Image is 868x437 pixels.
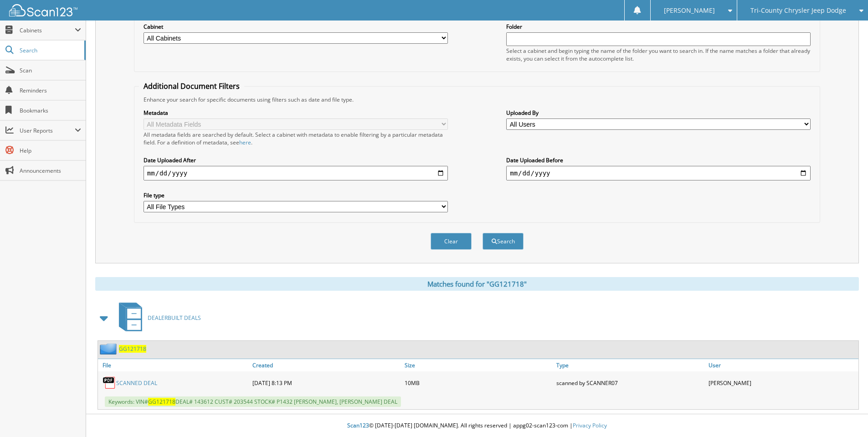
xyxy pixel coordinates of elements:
[402,359,555,371] a: Size
[664,8,715,13] span: [PERSON_NAME]
[402,374,555,392] div: 10MB
[750,8,846,13] span: Tri-County Chrysler Jeep Dodge
[20,87,81,94] span: Reminders
[239,139,251,146] a: here
[506,166,811,180] input: end
[144,156,448,164] label: Date Uploaded After
[250,374,402,392] div: [DATE] 8:13 PM
[431,233,472,250] button: Clear
[139,96,815,103] div: Enhance your search for specific documents using filters such as date and file type.
[20,107,81,114] span: Bookmarks
[347,422,369,429] span: Scan123
[98,359,250,371] a: File
[250,359,402,371] a: Created
[144,191,448,199] label: File type
[119,345,146,353] a: GG121718
[20,147,81,154] span: Help
[100,343,119,355] img: folder2.png
[144,23,448,31] label: Cabinet
[20,127,75,134] span: User Reports
[506,109,811,117] label: Uploaded By
[20,26,75,34] span: Cabinets
[483,233,524,250] button: Search
[95,277,859,291] div: Matches found for "GG121718"
[554,359,706,371] a: Type
[506,23,811,31] label: Folder
[148,398,175,406] span: GG121718
[506,156,811,164] label: Date Uploaded Before
[116,379,157,387] a: SCANNED DEAL
[20,167,81,175] span: Announcements
[20,46,80,54] span: Search
[139,81,244,91] legend: Additional Document Filters
[506,47,811,62] div: Select a cabinet and begin typing the name of the folder you want to search in. If the name match...
[9,4,77,16] img: scan123-logo-white.svg
[706,374,858,392] div: [PERSON_NAME]
[573,422,607,429] a: Privacy Policy
[144,166,448,180] input: start
[144,109,448,117] label: Metadata
[113,300,201,336] a: DEALERBUILT DEALS
[144,131,448,146] div: All metadata fields are searched by default. Select a cabinet with metadata to enable filtering b...
[148,314,201,322] span: DEALERBUILT DEALS
[20,67,81,74] span: Scan
[105,396,401,407] span: Keywords: VIN# DEAL# 143612 CUST# 203544 STOCK# P1432 [PERSON_NAME], [PERSON_NAME] DEAL
[103,376,116,390] img: PDF.png
[86,415,868,437] div: © [DATE]-[DATE] [DOMAIN_NAME]. All rights reserved | appg02-scan123-com |
[706,359,858,371] a: User
[554,374,706,392] div: scanned by SCANNER07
